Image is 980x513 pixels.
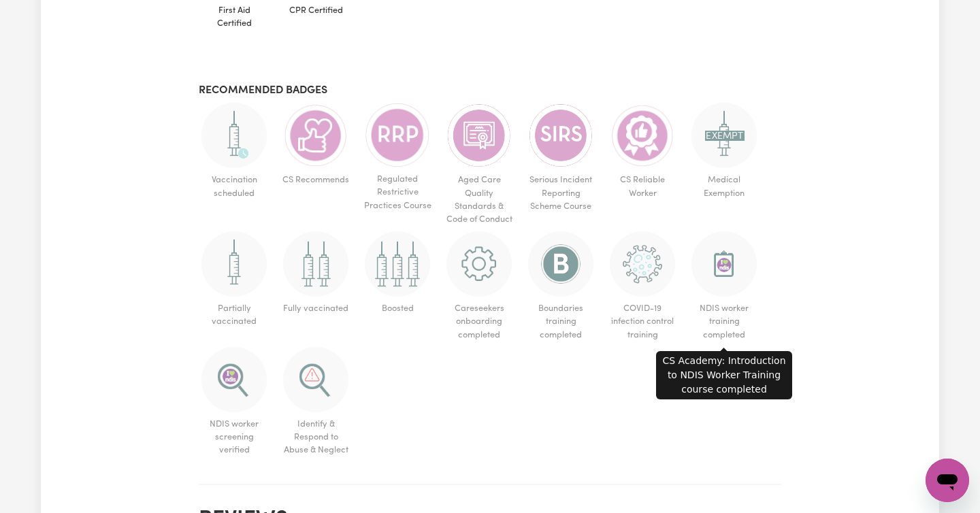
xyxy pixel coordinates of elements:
img: CS Academy: Aged Care Quality Standards & Code of Conduct course completed [446,103,512,168]
span: Serious Incident Reporting Scheme Course [525,168,596,218]
span: Identify & Respond to Abuse & Neglect [280,412,351,463]
img: CS Academy: Serious Incident Reporting Scheme course completed [528,103,593,168]
span: Boundaries training completed [525,297,596,347]
span: Medical Exemption [689,168,759,205]
img: CS Academy: Boundaries in care and support work course completed [528,231,593,297]
span: Fully vaccinated [280,297,351,320]
img: CS Academy: Regulated Restrictive Practices course completed [365,103,430,167]
span: NDIS worker training completed [689,297,759,347]
img: CS Academy: Careseekers Onboarding course completed [446,231,512,297]
img: Care and support worker has received booster dose of COVID-19 vaccination [365,231,430,297]
img: Care worker is recommended by Careseekers [283,103,348,168]
span: Aged Care Quality Standards & Code of Conduct [444,168,514,231]
span: Vaccination scheduled [199,168,269,205]
img: CS Academy: COVID-19 Infection Control Training course completed [610,231,675,297]
img: Worker has a medical exemption and cannot receive COVID-19 vaccine [691,103,757,168]
span: Careseekers onboarding completed [444,297,514,347]
span: Boosted [362,297,433,320]
img: CS Academy: Introduction to NDIS Worker Training course completed [691,231,757,297]
iframe: Button to launch messaging window [926,459,969,502]
span: NDIS worker screening verified [199,412,269,463]
img: Care and support worker has received 2 doses of COVID-19 vaccine [283,231,348,297]
img: Care worker is most reliable worker [610,103,675,168]
img: CS Academy: Identify & Respond to Abuse & Neglect in Aged & Disability course completed [283,347,348,412]
span: Regulated Restrictive Practices Course [362,167,433,218]
h3: Recommended badges [199,84,781,97]
span: CS Reliable Worker [607,168,678,205]
div: CS Academy: Introduction to NDIS Worker Training course completed [656,351,792,399]
span: Partially vaccinated [199,297,269,333]
img: Care and support worker has booked an appointment and is waiting for the first dose of the COVID-... [201,103,267,168]
img: NDIS Worker Screening Verified [201,347,267,412]
span: CS Recommends [280,168,351,192]
span: COVID-19 infection control training [607,297,678,347]
img: Care and support worker has received 1 dose of the COVID-19 vaccine [201,231,267,297]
